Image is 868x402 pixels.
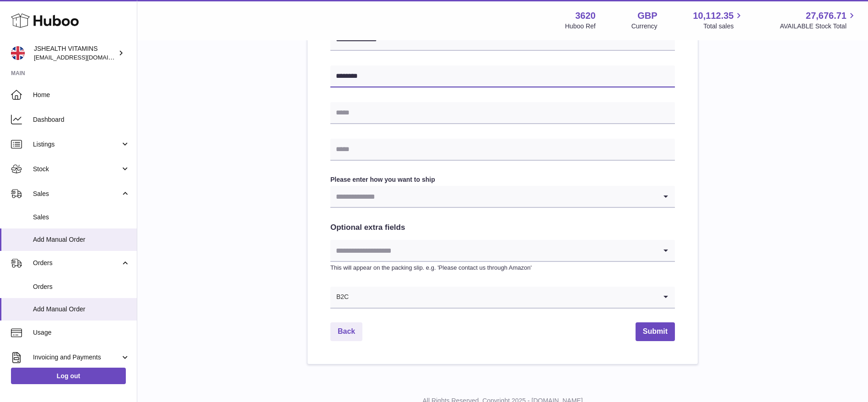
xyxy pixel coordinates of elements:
[33,282,130,291] span: Orders
[637,10,657,22] strong: GBP
[330,264,675,272] p: This will appear on the packing slip. e.g. 'Please contact us through Amazon'
[11,46,25,60] img: internalAdmin-3620@internal.huboo.com
[565,22,596,31] div: Huboo Ref
[33,115,130,124] span: Dashboard
[693,10,744,31] a: 10,112.35 Total sales
[631,22,658,31] div: Currency
[330,287,349,308] span: B2C
[330,186,657,207] input: Search for option
[34,54,135,61] span: [EMAIL_ADDRESS][DOMAIN_NAME]
[330,186,675,208] div: Search for option
[33,213,130,222] span: Sales
[330,223,675,233] h2: Optional extra fields
[33,259,120,267] span: Orders
[33,140,120,149] span: Listings
[703,22,744,31] span: Total sales
[693,10,733,22] span: 10,112.35
[33,165,120,174] span: Stock
[33,305,130,314] span: Add Manual Order
[780,10,857,31] a: 27,676.71 AVAILABLE Stock Total
[11,368,126,384] a: Log out
[33,353,120,362] span: Invoicing and Payments
[330,322,362,341] a: Back
[330,240,657,261] input: Search for option
[806,10,846,22] span: 27,676.71
[33,235,130,244] span: Add Manual Order
[330,175,675,184] label: Please enter how you want to ship
[33,328,130,337] span: Usage
[33,190,120,198] span: Sales
[575,10,596,22] strong: 3620
[349,287,657,308] input: Search for option
[330,287,675,309] div: Search for option
[780,22,857,31] span: AVAILABLE Stock Total
[636,322,675,341] button: Submit
[34,44,116,62] div: JSHEALTH VITAMINS
[330,240,675,262] div: Search for option
[33,91,130,99] span: Home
